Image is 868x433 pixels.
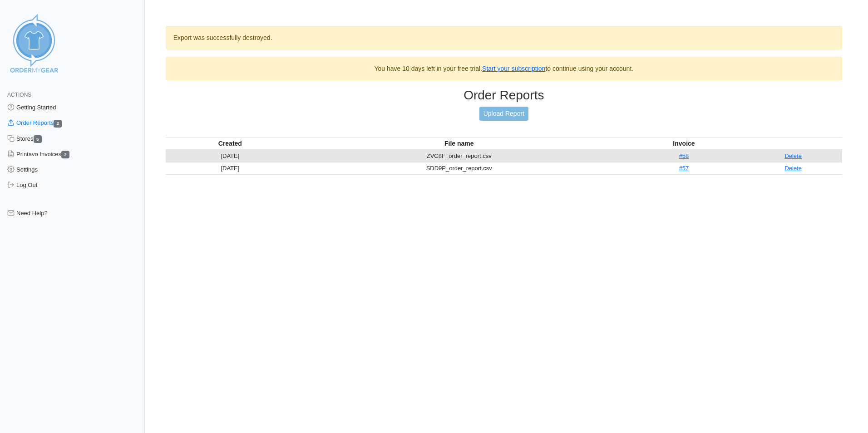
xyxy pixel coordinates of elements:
[166,26,842,49] div: Export was successfully destroyed.
[784,153,802,159] a: Delete
[679,165,689,172] a: #57
[166,137,295,150] th: Created
[679,153,689,159] a: #58
[7,92,31,98] span: Actions
[479,107,528,121] a: Upload Report
[624,137,745,150] th: Invoice
[166,162,295,174] td: [DATE]
[166,88,842,103] h3: Order Reports
[295,137,624,150] th: File name
[61,151,69,158] span: 2
[482,65,545,72] a: Start your subscription
[784,165,802,172] a: Delete
[295,150,624,162] td: ZVC8F_order_report.csv
[34,135,42,143] span: 5
[166,57,842,80] div: You have 10 days left in your free trial. to continue using your account.
[166,150,295,162] td: [DATE]
[54,120,62,128] span: 2
[295,162,624,174] td: SDD9P_order_report.csv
